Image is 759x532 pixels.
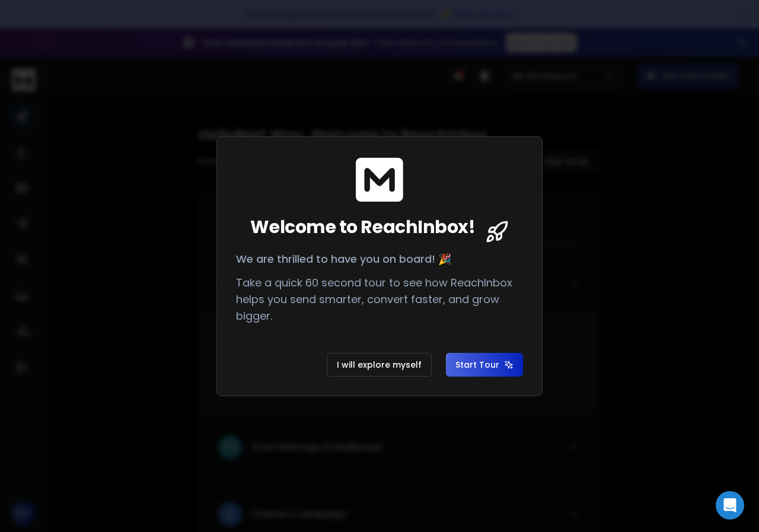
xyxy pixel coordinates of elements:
p: We are thrilled to have you on board! 🎉 [236,251,523,267]
p: Take a quick 60 second tour to see how ReachInbox helps you send smarter, convert faster, and gro... [236,275,523,324]
button: Start Tour [446,353,523,377]
span: Welcome to ReachInbox! [250,216,475,238]
button: I will explore myself [327,353,432,377]
div: Open Intercom Messenger [716,491,744,520]
span: Start Tour [455,359,514,371]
